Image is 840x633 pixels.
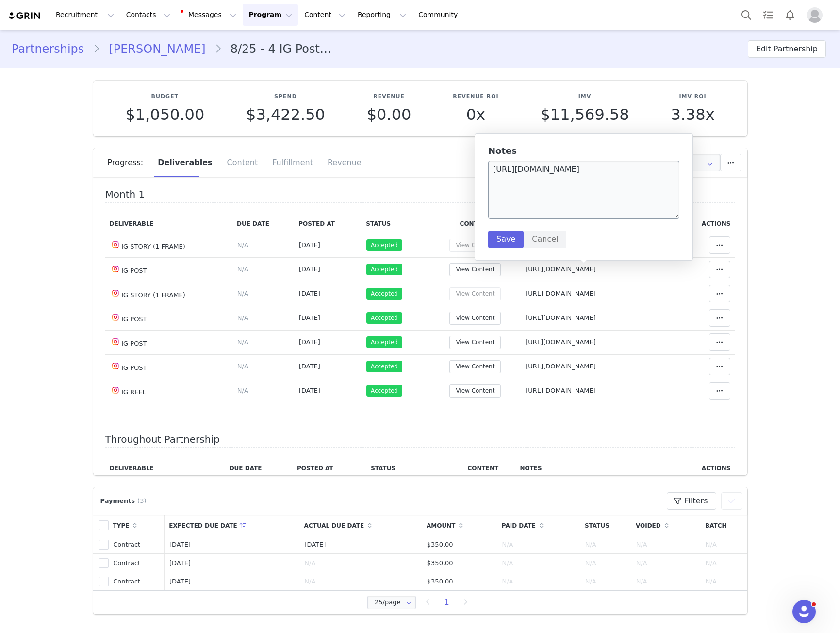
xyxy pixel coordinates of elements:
[4,4,82,12] strong: GENERAL GUIDELINES:
[366,385,402,397] span: Accepted
[449,287,501,300] button: View Content
[125,93,204,101] p: Budget
[105,330,233,354] td: IG POST
[4,105,148,113] strong: Brand Exclusivity & Campaign Participation:
[299,314,320,321] span: [DATE]
[112,265,119,273] img: instagram.svg
[112,289,119,297] img: instagram.svg
[299,290,320,297] span: [DATE]
[685,495,708,507] span: Filters
[449,312,501,325] button: View Content
[23,18,330,34] li: missing UTM link in bio
[300,535,422,554] td: [DATE]
[165,572,299,591] td: [DATE]
[580,535,631,554] td: N/A
[4,508,219,516] strong: INSTAGRAM REEL VIDEO POSTING GUIDELINES(@FashionNova):
[125,105,204,124] span: $1,050.00
[237,290,248,297] span: N/A
[237,314,248,321] span: N/A
[449,384,501,398] button: View Content
[526,363,596,370] span: [URL][DOMAIN_NAME]
[678,215,735,233] th: Actions
[4,329,206,337] strong: INSTAGRAM IN-FEED POSTING GUIDELINES(@FashionNova):
[453,106,498,123] p: 0x
[497,515,580,535] th: Paid Date
[112,362,119,370] img: instagram.svg
[165,535,299,554] td: [DATE]
[792,600,816,623] iframe: Intercom live chat
[367,93,412,101] p: Revenue
[524,231,566,248] button: Cancel
[526,266,596,273] span: [URL][DOMAIN_NAME]
[299,387,320,394] span: [DATE]
[438,596,456,609] li: 1
[497,554,580,572] td: N/A
[300,515,422,535] th: Actual Due Date
[701,515,747,535] th: Batch
[105,434,735,448] h4: Throughout Partnership
[488,231,524,248] button: Save
[299,338,320,346] span: [DATE]
[580,572,631,591] td: N/A
[299,266,320,273] span: [DATE]
[526,314,596,321] span: [URL][DOMAIN_NAME]
[320,148,362,177] div: Revenue
[112,241,119,249] img: instagram.svg
[237,363,248,370] span: N/A
[362,215,429,233] th: Status
[105,215,233,233] th: Deliverable
[801,7,832,23] button: Profile
[246,93,325,101] p: Spend
[265,148,320,177] div: Fulfillment
[298,4,351,26] button: Content
[177,4,242,26] button: Messages
[412,4,468,26] a: Community
[150,148,219,177] div: Deliverables
[4,12,114,19] strong: Engagement & Bio Requirements:
[105,459,225,478] th: Deliverable
[105,282,233,306] td: IG STORY (1 FRAME)
[748,40,826,58] button: Edit Partnership
[427,541,453,548] span: $350.00
[701,554,747,572] td: N/A
[526,338,596,346] span: [URL][DOMAIN_NAME]
[165,554,299,572] td: [DATE]
[300,572,422,591] td: N/A
[366,288,402,300] span: Accepted
[105,354,233,379] td: IG POST
[497,535,580,554] td: N/A
[449,263,501,276] button: View Content
[137,496,146,506] span: (3)
[4,4,330,12] p: Need to submit month 1
[12,40,93,58] a: Partnerships
[4,4,330,322] p: ● Must follow and actively like, and comment on @FashionNova’s Instagram weekly throughout the pa...
[427,559,453,566] span: $350.00
[4,175,99,183] strong: Content Quality & Standards:
[671,106,714,123] p: 3.38x
[165,515,299,535] th: Expected Due Date
[112,338,119,346] img: instagram.svg
[237,241,248,249] span: N/A
[300,554,422,572] td: N/A
[366,264,402,275] span: Accepted
[366,361,402,372] span: Accepted
[98,496,151,506] div: Payments
[105,233,233,257] td: IG STORY (1 FRAME)
[105,306,233,330] td: IG POST
[366,459,450,478] th: Status
[225,459,293,478] th: Due Date
[109,554,165,572] td: Contract
[4,399,201,407] strong: INSTAGRAM STORY POSTING GUIDELINES(@FashionNova):
[526,387,596,394] span: [URL][DOMAIN_NAME]
[4,66,130,74] strong: Content Tagging & Post Requirements:
[237,338,248,346] span: N/A
[580,515,631,535] th: Status
[450,459,515,478] th: Content
[105,189,735,203] h4: Month 1
[673,459,735,478] th: Actions
[237,266,248,273] span: N/A
[429,215,521,233] th: Content
[43,26,330,34] li: reminded her
[671,93,714,101] p: IMV ROI
[109,535,165,554] td: Contract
